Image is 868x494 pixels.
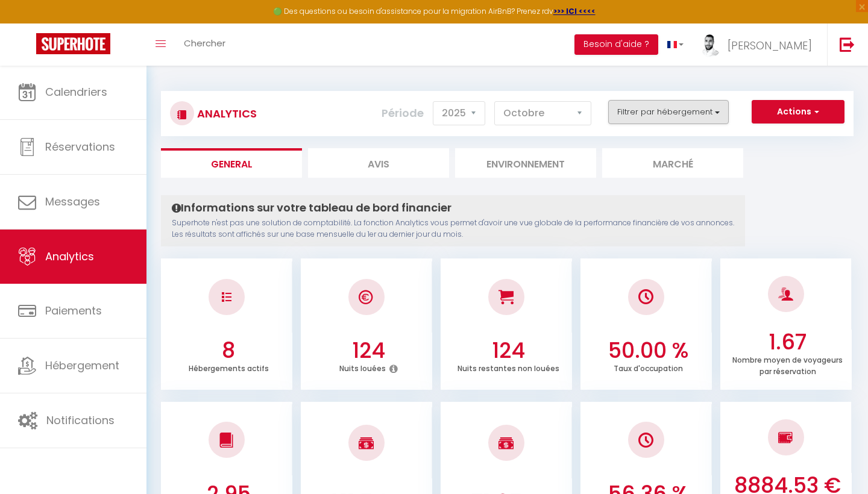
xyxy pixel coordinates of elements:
span: Calendriers [45,84,107,99]
span: Notifications [46,413,115,428]
li: Avis [308,148,449,178]
label: Période [382,100,424,127]
span: Analytics [45,249,94,264]
button: Filtrer par hébergement [608,100,729,124]
img: NO IMAGE [638,433,653,448]
h3: 124 [447,338,569,363]
h3: 1.67 [727,330,849,355]
img: Super Booking [36,33,110,54]
a: Chercher [175,23,234,66]
p: Nuits restantes non louées [458,361,559,374]
p: Nuits louées [339,361,386,374]
li: Marché [602,148,743,178]
h3: 124 [307,338,429,363]
img: ... [702,34,720,58]
h3: 8 [168,338,289,363]
img: logout [840,37,855,52]
img: NO IMAGE [222,292,231,302]
button: Actions [752,100,844,124]
a: ... [PERSON_NAME] [693,23,827,66]
h3: Analytics [194,100,257,127]
img: NO IMAGE [778,430,793,445]
span: [PERSON_NAME] [728,38,812,53]
span: Messages [45,194,100,209]
a: >>> ICI <<<< [553,6,596,16]
p: Taux d'occupation [614,361,683,374]
span: Réservations [45,139,115,154]
h3: 50.00 % [587,338,709,363]
p: Nombre moyen de voyageurs par réservation [732,352,843,377]
span: Hébergement [45,358,119,373]
button: Besoin d'aide ? [574,34,658,55]
span: Chercher [184,37,225,49]
p: Hébergements actifs [189,361,269,374]
p: Superhote n'est pas une solution de comptabilité. La fonction Analytics vous permet d'avoir une v... [172,217,734,240]
span: Paiements [45,303,102,318]
li: Environnement [455,148,596,178]
li: General [161,148,302,178]
h4: Informations sur votre tableau de bord financier [172,201,734,214]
